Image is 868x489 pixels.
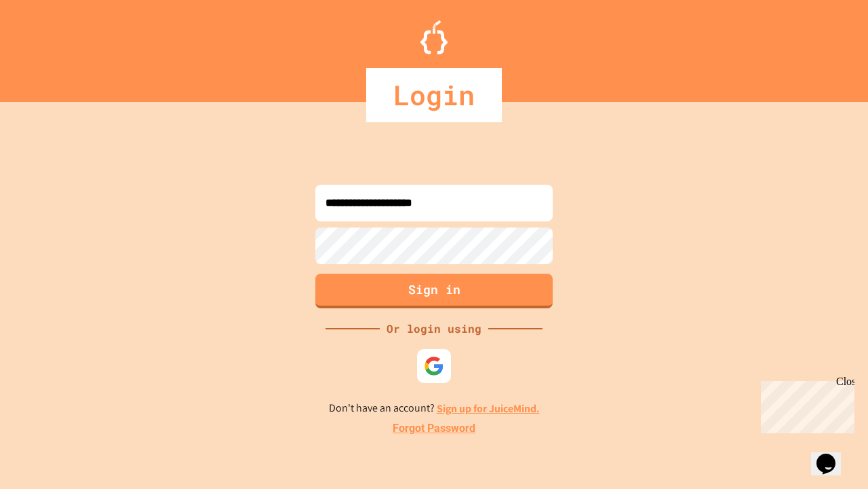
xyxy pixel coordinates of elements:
a: Forgot Password [393,420,475,437]
button: Sign in [315,274,553,308]
a: Sign up for JuiceMind. [437,401,540,416]
div: Chat with us now!Close [5,5,94,86]
img: google-icon.svg [424,356,444,376]
img: Logo.svg [420,20,448,54]
iframe: chat widget [755,376,854,433]
div: Or login using [380,321,488,337]
div: Login [366,68,502,122]
iframe: chat widget [811,435,854,475]
p: Don't have an account? [329,400,540,417]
